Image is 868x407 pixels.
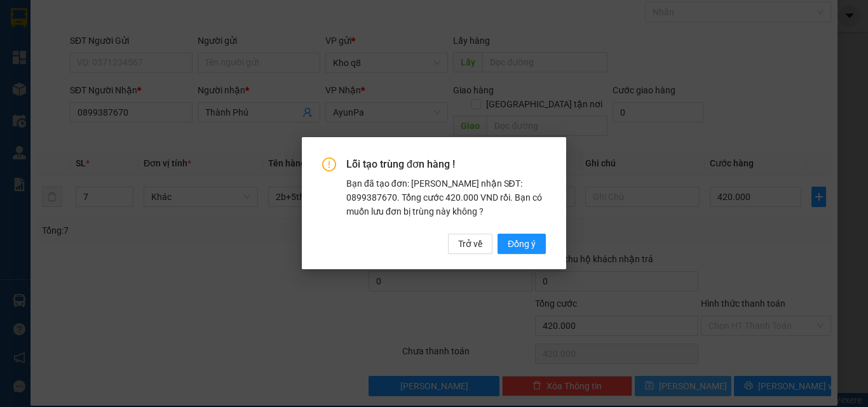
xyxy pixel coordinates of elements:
button: Trở về [448,234,492,255]
span: exclamation-circle [322,157,336,171]
span: Trở về [458,237,482,251]
span: Đồng ý [508,237,536,251]
button: Đồng ý [498,234,546,255]
div: Bạn đã tạo đơn: [PERSON_NAME] nhận SĐT: 0899387670. Tổng cước 420.000 VND rồi. Bạn có muốn lưu đơ... [346,177,546,219]
span: Lỗi tạo trùng đơn hàng ! [346,157,546,171]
